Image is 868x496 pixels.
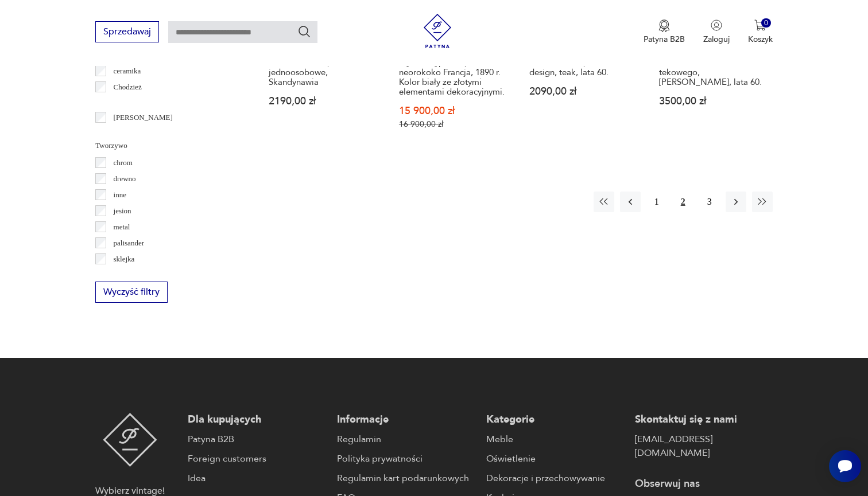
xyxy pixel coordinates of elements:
p: Obserwuj nas [635,477,773,491]
p: 15 900,00 zł [399,106,507,116]
p: Chodzież [114,81,142,93]
button: Sprzedawaj [95,21,159,42]
a: Polityka prywatności [337,452,475,466]
p: [PERSON_NAME] [114,111,173,124]
div: 0 [761,18,771,28]
p: Patyna B2B [644,34,685,45]
a: Sprzedawaj [95,29,159,37]
p: Ćmielów [114,97,141,110]
img: Patyna - sklep z meblami i dekoracjami vintage [420,14,455,48]
a: Dekoracje i przechowywanie [486,471,624,485]
button: 0Koszyk [748,19,773,45]
h3: Stylowa sypialnia, neorokoko Francja, 1890 r. Kolor biały ze złotymi elementami dekoracyjnymi. [399,58,507,97]
button: Zaloguj [703,19,730,45]
h3: Łóżko tekowe, duński design, teak, lata 60. [529,58,638,77]
p: teak [114,269,126,282]
a: Ikona medaluPatyna B2B [644,19,685,45]
p: jesion [114,205,131,217]
p: Koszyk [748,34,773,45]
h3: Łóżko sosnowe, jednoosobowe, Skandynawia [269,58,377,87]
p: inne [114,189,126,201]
p: Kategorie [486,413,624,427]
p: Dla kupujących [188,413,325,427]
img: Patyna - sklep z meblami i dekoracjami vintage [103,413,157,467]
h3: Duńskie łóżko z drewna tekowego, [PERSON_NAME], lata 60. [659,58,768,87]
p: 2090,00 zł [529,87,638,96]
p: 16 900,00 zł [399,119,507,129]
p: Zaloguj [703,34,730,45]
p: palisander [114,237,144,249]
a: Oświetlenie [486,452,624,466]
a: Foreign customers [188,452,325,466]
img: Ikona medalu [658,19,670,32]
p: metal [114,221,130,233]
p: drewno [114,173,136,185]
p: 2190,00 zł [269,96,377,106]
p: Tworzywo [95,139,236,152]
a: Regulamin kart podarunkowych [337,471,475,485]
button: Patyna B2B [644,19,685,45]
button: 3 [699,192,720,212]
p: 3500,00 zł [659,96,768,106]
button: 2 [673,192,693,212]
a: Patyna B2B [188,432,325,446]
p: chrom [114,157,133,169]
button: Wyczyść filtry [95,282,168,303]
a: Regulamin [337,432,475,446]
a: Idea [188,471,325,485]
p: ceramika [114,65,141,77]
img: Ikonka użytkownika [711,19,722,31]
a: [EMAIL_ADDRESS][DOMAIN_NAME] [635,432,773,460]
img: Ikona koszyka [754,19,766,31]
a: Meble [486,432,624,446]
button: 1 [646,192,667,212]
button: Szukaj [297,25,311,38]
p: sklejka [114,253,135,265]
p: Informacje [337,413,475,427]
p: Skontaktuj się z nami [635,413,773,427]
iframe: Smartsupp widget button [829,450,861,482]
